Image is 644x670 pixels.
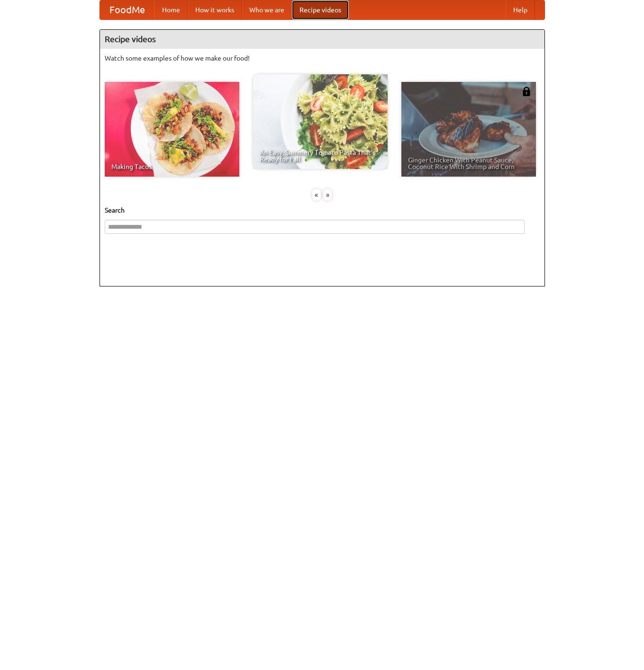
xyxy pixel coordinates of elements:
span: An Easy, Summery Tomato Pasta That's Ready for Fall [260,149,381,162]
h4: Recipe videos [100,30,544,49]
a: Making Tacos [105,82,239,177]
div: « [312,189,321,201]
p: Watch some examples of how we make our food! [105,54,540,63]
a: Help [506,0,535,19]
a: How it works [188,0,242,19]
span: Making Tacos [111,163,233,170]
a: FoodMe [100,0,154,19]
a: Recipe videos [292,0,349,19]
div: » [323,189,332,201]
a: Who we are [242,0,292,19]
a: An Easy, Summery Tomato Pasta That's Ready for Fall [253,74,388,169]
h5: Search [105,205,540,215]
img: 483408.png [522,87,531,96]
a: Home [154,0,188,19]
